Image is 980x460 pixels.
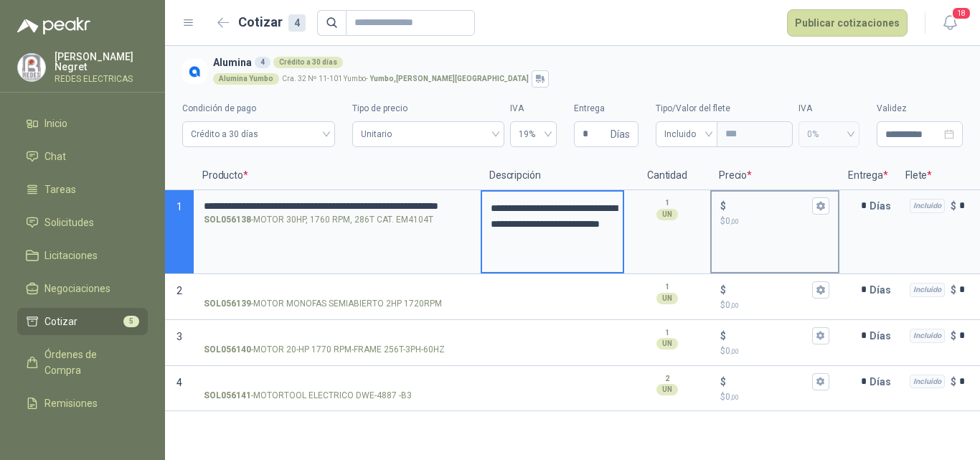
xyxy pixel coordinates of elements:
[665,327,669,339] p: 1
[870,367,897,396] p: Días
[870,276,897,304] p: Días
[44,149,66,164] span: Chat
[17,176,148,203] a: Tareas
[720,390,829,404] p: $
[787,9,908,37] button: Publicar cotizaciones
[910,329,945,343] div: Incluido
[176,377,182,388] span: 4
[730,301,739,309] span: ,00
[204,343,445,357] p: - MOTOR 20-HP 1770 RPM-FRAME 256T-3PH-60HZ
[720,215,829,228] p: $
[204,377,471,388] input: SOL056141-MOTORTOOL ELECTRICO DWE-4887 -B3
[951,374,956,390] p: $
[204,285,471,296] input: SOL056139-MOTOR MONOFAS SEMIABIERTO 2HP 1720RPM
[17,390,148,417] a: Remisiones
[282,75,529,83] p: Cra. 32 Nº 11-101 Yumbo -
[204,297,251,311] strong: SOL056139
[55,52,148,72] p: [PERSON_NAME] Negret
[951,328,956,344] p: $
[665,281,669,293] p: 1
[656,384,678,395] div: UN
[510,102,557,116] label: IVA
[807,123,851,145] span: 0%
[273,57,343,68] div: Crédito a 30 días
[877,102,963,116] label: Validez
[910,199,945,213] div: Incluido
[182,59,207,84] img: Company Logo
[17,423,148,450] a: Configuración
[55,75,148,83] p: REDES ELECTRICAS
[725,216,739,226] span: 0
[17,209,148,236] a: Solicitudes
[17,110,148,137] a: Inicio
[17,275,148,302] a: Negociaciones
[720,282,726,298] p: $
[730,347,739,355] span: ,00
[18,54,45,81] img: Company Logo
[17,308,148,335] a: Cotizar5
[665,373,669,385] p: 2
[176,285,182,296] span: 2
[191,123,326,145] span: Crédito a 30 días
[910,283,945,297] div: Incluido
[729,284,809,295] input: $$0,00
[730,217,739,225] span: ,00
[44,182,76,197] span: Tareas
[812,373,829,390] button: $$0,00
[182,102,335,116] label: Condición de pago
[870,321,897,350] p: Días
[352,102,504,116] label: Tipo de precio
[720,198,726,214] p: $
[44,248,98,263] span: Licitaciones
[361,123,495,145] span: Unitario
[665,197,669,209] p: 1
[44,116,67,131] span: Inicio
[656,338,678,349] div: UN
[611,122,630,146] span: Días
[812,327,829,344] button: $$0,00
[204,297,442,311] p: - MOTOR MONOFAS SEMIABIERTO 2HP 1720RPM
[730,393,739,401] span: ,00
[176,201,182,212] span: 1
[17,242,148,269] a: Licitaciones
[17,341,148,384] a: Órdenes de Compra
[44,314,77,329] span: Cotizar
[204,201,471,212] input: SOL056138-MOTOR 30HP, 1760 RPM, 286T CAT. EM4104T
[213,55,957,70] h3: Alumina
[812,197,829,215] button: $$0,00
[729,330,809,341] input: $$0,00
[656,293,678,304] div: UN
[725,300,739,310] span: 0
[574,102,639,116] label: Entrega
[176,331,182,342] span: 3
[729,200,809,211] input: $$0,00
[369,75,529,83] strong: Yumbo , [PERSON_NAME][GEOGRAPHIC_DATA]
[44,347,134,378] span: Órdenes de Compra
[17,143,148,170] a: Chat
[213,73,279,85] div: Alumina Yumbo
[204,331,471,342] input: SOL056140-MOTOR 20-HP 1770 RPM-FRAME 256T-3PH-60HZ
[951,6,971,20] span: 18
[720,344,829,358] p: $
[656,102,793,116] label: Tipo/Valor del flete
[44,395,98,411] span: Remisiones
[729,376,809,387] input: $$0,00
[951,282,956,298] p: $
[870,192,897,220] p: Días
[937,10,963,36] button: 18
[123,316,139,327] span: 5
[194,161,481,190] p: Producto
[624,161,710,190] p: Cantidad
[798,102,859,116] label: IVA
[812,281,829,299] button: $$0,00
[720,374,726,390] p: $
[664,123,709,145] span: Incluido
[839,161,897,190] p: Entrega
[951,198,956,214] p: $
[519,123,548,145] span: 19%
[204,213,433,227] p: - MOTOR 30HP, 1760 RPM, 286T CAT. EM4104T
[44,281,110,296] span: Negociaciones
[204,389,412,403] p: - MOTORTOOL ELECTRICO DWE-4887 -B3
[255,57,270,68] div: 4
[238,12,306,32] h2: Cotizar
